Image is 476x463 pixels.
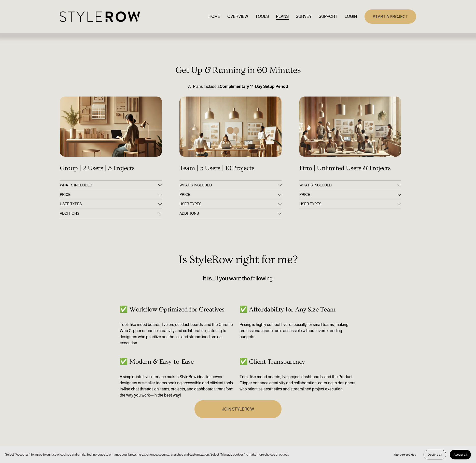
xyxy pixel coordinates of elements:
a: HOME [208,13,220,20]
h4: ✅ Workflow Optimized for Creatives [120,306,236,314]
a: TOOLS [255,13,269,20]
span: USER TYPES [299,202,398,206]
button: WHAT'S INCLUDED [179,181,281,190]
h2: Is StyleRow right for me? [60,253,416,266]
span: WHAT'S INCLUDED [179,183,278,187]
button: WHAT’S INCLUDED [299,181,401,190]
button: PRICE [299,190,401,199]
img: StyleRow [60,11,140,22]
span: Decline all [428,453,442,456]
a: START A PROJECT [365,9,416,23]
h3: Get Up & Running in 60 Minutes [60,65,416,75]
button: ADDITIONS [60,209,162,218]
a: OVERVIEW [227,13,248,20]
span: PRICE [179,193,278,197]
h4: ✅ Affordability for Any Size Team [240,306,356,314]
a: JOIN STYLEROW [194,400,282,418]
button: USER TYPES [179,199,281,209]
a: SURVEY [296,13,312,20]
p: Tools like mood boards, live project dashboards, and the Product Clipper enhance creativity and c... [240,374,356,392]
button: PRICE [179,190,281,199]
span: WHAT'S INCLUDED [60,183,158,187]
a: PLANS [276,13,289,20]
p: if you want the following: [60,274,416,283]
span: ADDITIONS [60,211,158,215]
span: SUPPORT [319,13,338,20]
span: USER TYPES [179,202,278,206]
span: ADDITIONS [179,211,278,215]
span: Accept all [454,453,467,456]
h4: ✅ Client Transparency [240,358,356,366]
p: A simple, intuitive interface makes StyleRow ideal for newer designers or smaller teams seeking a... [120,374,236,398]
button: Decline all [424,450,446,459]
h4: Group | 2 Users | 5 Projects [60,165,162,172]
strong: It is… [202,275,215,282]
span: PRICE [60,193,158,197]
strong: Complimentary 14-Day Setup Period [220,84,288,89]
p: Tools like mood boards, live project dashboards, and the Chrome Web Clipper enhance creativity an... [120,322,236,346]
span: USER TYPES [60,202,158,206]
button: USER TYPES [299,199,401,209]
p: Pricing is highly competitive, especially for small teams, making professional-grade tools access... [240,322,356,340]
a: LOGIN [345,13,357,20]
h4: ✅ Modern & Easy-to-Ease [120,358,236,366]
span: WHAT’S INCLUDED [299,183,398,187]
p: Select “Accept all” to agree to our use of cookies and similar technologies to enhance your brows... [5,452,289,457]
p: All Plans Include a [60,84,416,90]
button: USER TYPES [60,199,162,209]
button: Manage cookies [390,450,420,459]
span: PRICE [299,193,398,197]
span: Manage cookies [394,453,416,456]
h4: Firm | Unlimited Users & Projects [299,165,401,172]
button: WHAT'S INCLUDED [60,181,162,190]
button: ADDITIONS [179,209,281,218]
a: folder dropdown [319,13,338,20]
button: Accept all [450,450,471,459]
button: PRICE [60,190,162,199]
h4: Team | 5 Users | 10 Projects [179,165,281,172]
